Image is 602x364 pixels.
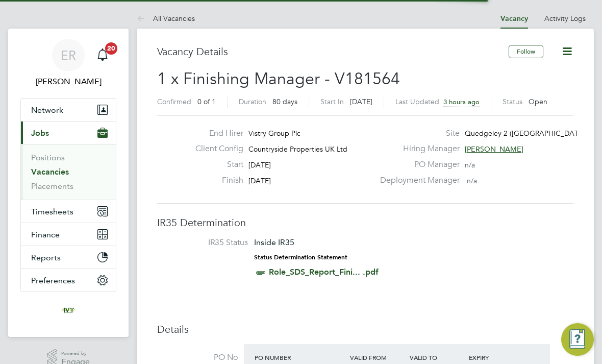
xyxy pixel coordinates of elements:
a: 20 [92,39,113,71]
span: Network [31,105,63,115]
button: Engage Resource Center [561,323,594,356]
div: Jobs [21,144,116,200]
button: Follow [509,45,543,58]
a: ER[PERSON_NAME] [20,39,116,88]
label: PO No [157,352,238,363]
label: Confirmed [157,97,191,106]
span: Powered by [61,349,90,358]
span: Inside IR35 [254,237,294,247]
a: Activity Logs [544,14,586,23]
img: ivyresourcegroup-logo-retina.png [60,302,77,319]
button: Finance [21,223,116,246]
h3: Details [157,323,573,336]
span: n/a [465,160,475,169]
label: Client Config [187,143,243,154]
span: Jobs [31,128,49,138]
button: Network [21,99,116,121]
span: [DATE] [248,160,271,169]
span: Countryside Properties UK Ltd [248,144,347,154]
label: Duration [239,97,266,106]
label: Last Updated [395,97,439,106]
button: Timesheets [21,200,116,223]
label: Start [187,159,243,170]
span: ER [61,48,76,62]
label: Start In [320,97,344,106]
span: [DATE] [350,97,372,106]
label: PO Manager [374,159,460,170]
button: Jobs [21,122,116,144]
span: 0 of 1 [197,97,216,106]
span: Finance [31,230,60,239]
label: Finish [187,175,243,186]
nav: Main navigation [8,29,129,337]
span: 80 days [272,97,297,106]
span: Reports [31,253,61,262]
span: Emma Randall [20,76,116,88]
span: Timesheets [31,207,73,216]
h3: Vacancy Details [157,45,509,58]
span: Preferences [31,276,75,285]
label: End Hirer [187,128,243,139]
button: Preferences [21,269,116,292]
span: Vistry Group Plc [248,129,300,138]
span: 20 [105,42,117,55]
label: Hiring Manager [374,143,460,154]
strong: Status Determination Statement [254,254,347,261]
a: Role_SDS_Report_Fini... .pdf [269,267,379,277]
span: n/a [467,176,477,185]
span: 1 x Finishing Manager - V181564 [157,69,400,89]
span: [PERSON_NAME] [465,144,523,154]
a: All Vacancies [137,14,195,23]
span: 3 hours ago [443,98,480,106]
label: IR35 Status [167,237,248,248]
span: Quedgeley 2 ([GEOGRAPHIC_DATA]) [465,129,587,138]
span: [DATE] [248,176,271,185]
label: Site [374,128,460,139]
a: Placements [31,181,73,191]
a: Vacancies [31,167,69,177]
button: Reports [21,246,116,269]
span: Open [529,97,547,106]
a: Go to home page [20,302,116,319]
a: Positions [31,153,65,162]
a: Vacancy [500,14,528,23]
label: Deployment Manager [374,175,460,186]
h3: IR35 Determination [157,216,573,229]
label: Status [503,97,522,106]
